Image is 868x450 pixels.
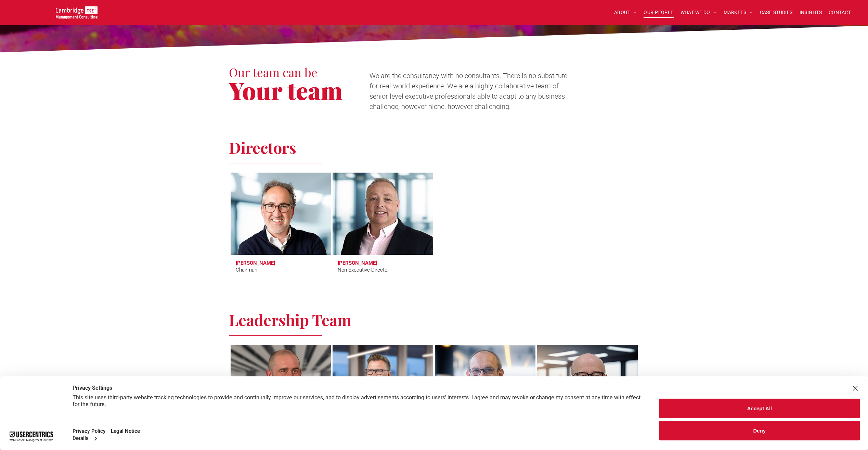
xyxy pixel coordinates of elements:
[231,173,331,255] a: Tim Passingham | Chairman | Cambridge Management Consulting
[333,173,433,255] a: Richard Brown | Non-Executive Director | Cambridge Management Consulting
[640,7,677,18] a: OUR PEOPLE
[756,7,796,18] a: CASE STUDIES
[236,266,257,274] div: Chairman
[231,345,331,427] a: Craig Cheney | Managing Partner - Public Sector & Education
[611,7,640,18] a: ABOUT
[537,345,638,427] a: Andrew Fleming | Chief Operating Officer | Cambridge Management Consulting
[677,7,721,18] a: WHAT WE DO
[720,7,756,18] a: MARKETS
[56,7,98,14] a: Your Business Transformed | Cambridge Management Consulting
[435,345,535,427] a: Stuart Curzon | Chief Commercial Officer | Cambridge Management Consulting
[56,6,98,19] img: Go to Homepage
[796,7,825,18] a: INSIGHTS
[333,345,433,427] a: Digital Transformation | Simon Crimp | Managing Partner - Digital Transformation
[229,64,318,80] span: Our team can be
[229,309,351,330] span: Leadership Team
[338,266,389,274] div: Non-Executive Director
[236,260,275,266] h3: [PERSON_NAME]
[825,7,854,18] a: CONTACT
[229,74,342,106] span: Your team
[229,137,296,158] span: Directors
[338,260,377,266] h3: [PERSON_NAME]
[370,72,567,111] span: We are the consultancy with no consultants. There is no substitute for real-world experience. We ...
